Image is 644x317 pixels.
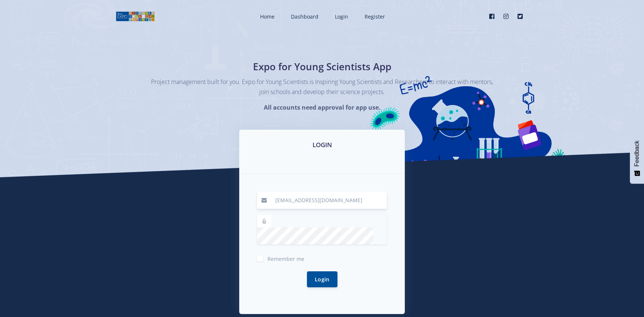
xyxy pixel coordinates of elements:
[327,7,354,26] a: Login
[267,255,304,262] span: Remember me
[630,133,644,184] button: Feedback - Show survey
[248,140,396,150] h3: LOGIN
[357,7,391,26] a: Register
[151,77,493,97] p: Project management built for you. Expo for Young Scientists is Inspiring Young Scientists and Res...
[186,59,458,74] h1: Expo for Young Scientists App
[307,271,337,287] button: Login
[291,13,318,20] span: Dashboard
[283,7,324,26] a: Dashboard
[263,103,380,111] strong: All accounts need approval for app use.
[260,13,275,20] span: Home
[253,7,281,26] a: Home
[116,11,155,22] img: logo01.png
[335,13,348,20] span: Login
[634,140,640,166] span: Feedback
[365,13,385,20] span: Register
[271,192,387,209] input: Email / User ID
